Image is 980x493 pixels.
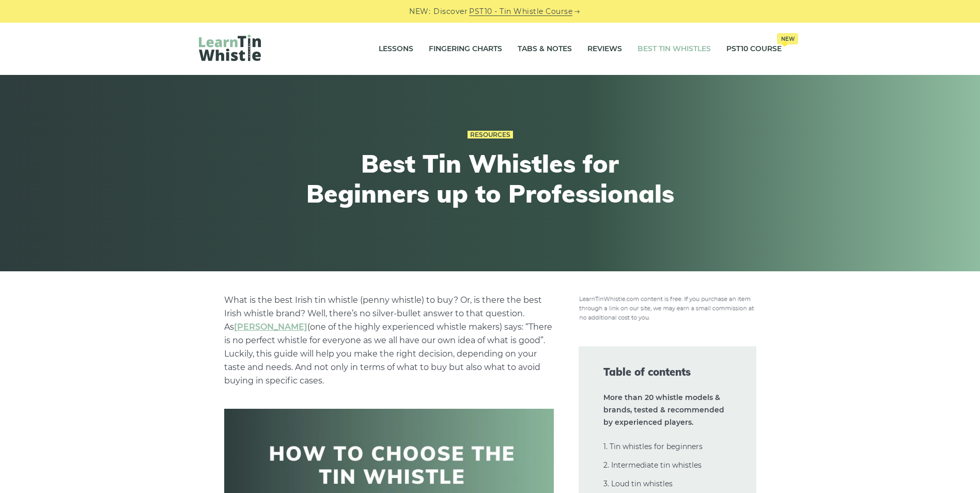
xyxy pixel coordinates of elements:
[777,33,798,44] span: New
[603,365,732,379] span: Table of contents
[579,294,756,321] img: disclosure
[429,36,502,62] a: Fingering Charts
[518,36,572,62] a: Tabs & Notes
[587,36,622,62] a: Reviews
[300,149,680,208] h1: Best Tin Whistles for Beginners up to Professionals
[637,36,711,62] a: Best Tin Whistles
[603,442,703,451] a: 1. Tin whistles for beginners
[726,36,782,62] a: PST10 CourseNew
[468,131,513,139] a: Resources
[603,460,702,470] a: 2. Intermediate tin whistles
[224,294,554,388] p: What is the best Irish tin whistle (penny whistle) to buy? Or, is there the best Irish whistle br...
[603,479,673,488] a: 3. Loud tin whistles
[379,36,413,62] a: Lessons
[199,35,261,61] img: LearnTinWhistle.com
[603,393,724,427] strong: More than 20 whistle models & brands, tested & recommended by experienced players.
[234,322,307,332] a: undefined (opens in a new tab)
